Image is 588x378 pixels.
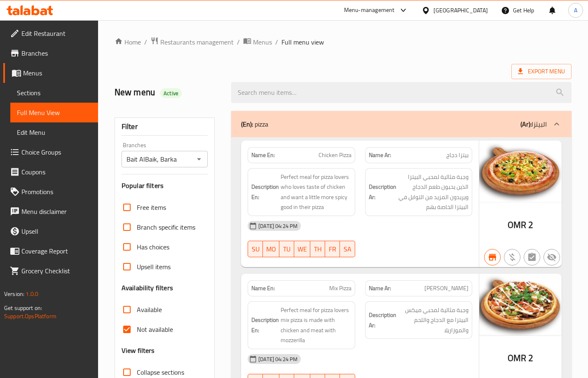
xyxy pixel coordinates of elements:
[3,63,98,83] a: Menus
[241,119,268,129] p: pizza
[433,6,488,15] div: [GEOGRAPHIC_DATA]
[511,64,572,79] span: Export Menu
[518,66,565,77] span: Export Menu
[137,242,169,252] span: Has choices
[329,284,351,293] span: Mix Pizza
[137,324,173,334] span: Not available
[4,289,24,299] span: Version:
[3,241,98,261] a: Coverage Report
[17,108,91,117] span: Full Menu View
[294,241,310,257] button: WE
[160,88,182,98] div: Active
[122,118,208,136] div: Filter
[21,28,91,38] span: Edit Restaurant
[3,43,98,63] a: Branches
[115,37,572,47] nav: breadcrumb
[446,151,469,160] span: بيتزا دجاج
[26,289,38,299] span: 1.0.0
[369,284,391,293] strong: Name Ar:
[543,249,560,265] button: Not available
[253,37,272,47] span: Menus
[255,222,301,230] span: [DATE] 04:24 PM
[508,350,526,366] span: OMR
[3,142,98,162] a: Choice Groups
[17,88,91,98] span: Sections
[524,249,540,265] button: Not has choices
[275,37,278,47] li: /
[4,303,42,313] span: Get support on:
[424,284,469,293] span: [PERSON_NAME]
[241,118,253,130] b: (En):
[574,6,577,15] span: A
[160,89,182,97] span: Active
[255,355,301,363] span: [DATE] 04:24 PM
[398,172,469,212] span: وجبة مثالية لمحبي البيتزا الذين يحبون طعم الدجاج ويريدون المزيد من التوابل في البيتزا الخاصة بهم
[10,122,98,142] a: Edit Menu
[122,181,208,190] h3: Popular filters
[528,350,533,366] span: 2
[122,346,155,355] h3: View filters
[479,274,562,336] img: Mix_Pizza_Small_OR2000638576944484150813.jpg
[484,249,501,265] button: Branch specific item
[17,127,91,137] span: Edit Menu
[137,262,171,272] span: Upsell items
[21,187,91,197] span: Promotions
[122,283,173,293] h3: Availability filters
[10,83,98,103] a: Sections
[3,23,98,43] a: Edit Restaurant
[10,103,98,122] a: Full Menu View
[298,243,307,255] span: WE
[251,315,279,335] strong: Description En:
[3,182,98,202] a: Promotions
[520,119,547,129] p: البيتزا
[3,221,98,241] a: Upsell
[21,167,91,177] span: Coupons
[137,202,166,212] span: Free items
[266,243,276,255] span: MO
[3,202,98,221] a: Menu disclaimer
[115,86,221,99] h2: New menu
[504,249,520,265] button: Purchased item
[281,37,324,47] span: Full menu view
[528,217,533,233] span: 2
[21,207,91,216] span: Menu disclaimer
[328,243,337,255] span: FR
[3,162,98,182] a: Coupons
[237,37,240,47] li: /
[398,305,469,336] span: وجبة مثالية لمحبي ميكس البيتزا مع الدجاج واللحم والموزاريلا
[251,151,275,160] strong: Name En:
[137,305,162,315] span: Available
[314,243,322,255] span: TH
[319,151,351,160] span: Chicken Pizza
[21,266,91,276] span: Grocery Checklist
[520,118,532,130] b: (Ar):
[310,241,325,257] button: TH
[340,241,355,257] button: SA
[251,284,275,293] strong: Name En:
[243,37,272,47] a: Menus
[281,305,351,345] span: Perfect meal for pizza lovers mix pizza is made with chicken and meat with mozzerilla
[343,243,351,255] span: SA
[21,246,91,256] span: Coverage Report
[279,241,294,257] button: TU
[21,147,91,157] span: Choice Groups
[137,367,184,377] span: Collapse sections
[21,226,91,236] span: Upsell
[150,37,234,47] a: Restaurants management
[21,48,91,58] span: Branches
[283,243,291,255] span: TU
[263,241,279,257] button: MO
[508,217,526,233] span: OMR
[160,37,234,47] span: Restaurants management
[251,182,279,202] strong: Description En:
[115,37,141,47] a: Home
[23,68,91,78] span: Menus
[369,182,396,202] strong: Description Ar:
[3,261,98,281] a: Grocery Checklist
[4,311,56,322] a: Support.OpsPlatform
[369,151,391,160] strong: Name Ar:
[281,172,351,212] span: Perfect meal for pizza lovers who loves taste of chicken and want a little more spicy good in the...
[369,310,396,330] strong: Description Ar:
[344,5,395,15] div: Menu-management
[137,222,195,232] span: Branch specific items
